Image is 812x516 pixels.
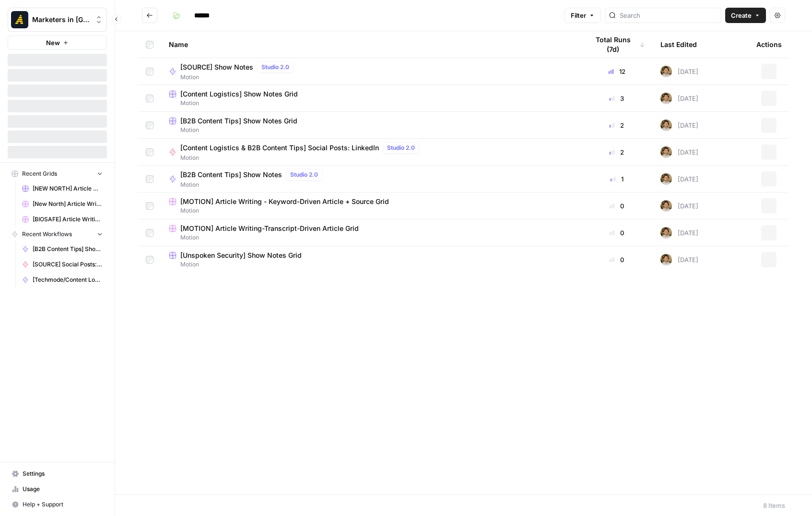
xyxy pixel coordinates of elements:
div: [DATE] [660,93,698,104]
div: 0 [588,228,645,238]
span: [New North] Article Writing-Transcript-Driven Article Grid [33,200,103,208]
span: New [46,38,60,48]
div: [DATE] [660,120,698,131]
img: 5zyzjh3tw4s3l6pe5wy4otrd1hyg [660,200,672,212]
a: [BIOSAFE] Article Writing: Keyword-Driven Article + Source Grid [18,212,107,227]
div: 8 Items [763,501,785,510]
div: 0 [588,255,645,264]
div: 12 [588,67,645,76]
span: Filter [571,11,586,20]
span: Motion [180,154,423,162]
span: Motion [169,126,573,134]
div: 0 [588,201,645,211]
img: 5zyzjh3tw4s3l6pe5wy4otrd1hyg [660,146,672,158]
div: [DATE] [660,66,698,77]
img: 5zyzjh3tw4s3l6pe5wy4otrd1hyg [660,227,672,239]
span: Motion [169,206,573,215]
div: Actions [756,31,782,58]
span: [B2B Content Tips] Show Notes Grid [180,116,297,126]
span: Settings [23,469,103,478]
span: [Content Logistics & B2B Content Tips] Social Posts: LinkedIn [180,143,379,153]
span: [SOURCE] Show Notes [180,62,253,72]
div: [DATE] [660,200,698,212]
img: 5zyzjh3tw4s3l6pe5wy4otrd1hyg [660,120,672,131]
div: [DATE] [660,227,698,239]
a: [B2B Content Tips] Show Notes GridMotion [169,116,573,134]
button: Workspace: Marketers in Demand [8,8,107,32]
span: Motion [180,180,326,189]
span: [B2B Content Tips] Show Notes [180,170,282,180]
button: Go back [142,8,157,23]
img: 5zyzjh3tw4s3l6pe5wy4otrd1hyg [660,173,672,185]
a: [MOTION] Article Writing - Keyword-Driven Article + Source GridMotion [169,197,573,215]
div: [DATE] [660,173,698,185]
a: [NEW NORTH] Article Writing - Keyword Driven Articles Grid [18,181,107,196]
span: Help + Support [23,500,103,509]
div: 3 [588,94,645,103]
span: [Content Logistics] Show Notes Grid [180,89,298,99]
span: Motion [169,99,573,108]
span: Studio 2.0 [261,63,289,72]
div: Name [169,31,573,58]
div: [DATE] [660,146,698,158]
span: [SOURCE] Social Posts: LinkedIn [33,260,103,269]
button: Create [725,8,766,23]
a: [New North] Article Writing-Transcript-Driven Article Grid [18,196,107,212]
span: [B2B Content Tips] Show Notes [33,245,103,253]
span: [MOTION] Article Writing - Keyword-Driven Article + Source Grid [180,197,389,206]
a: [Techmode/Content Logistics] Show Notes [18,272,107,288]
span: Studio 2.0 [387,144,415,152]
span: [Unspoken Security] Show Notes Grid [180,251,302,260]
button: Filter [565,8,601,23]
span: Marketers in [GEOGRAPHIC_DATA] [32,15,90,24]
span: [Techmode/Content Logistics] Show Notes [33,276,103,284]
span: Motion [169,233,573,242]
div: 2 [588,147,645,157]
a: [SOURCE] Show NotesStudio 2.0Motion [169,61,573,82]
a: Settings [8,466,107,481]
span: Create [731,11,752,20]
span: Motion [169,260,573,269]
img: Marketers in Demand Logo [11,11,28,28]
span: Usage [23,485,103,493]
button: New [8,36,107,50]
span: Studio 2.0 [290,170,318,179]
button: Recent Grids [8,167,107,181]
a: [Content Logistics] Show Notes GridMotion [169,89,573,108]
div: [DATE] [660,254,698,265]
div: 1 [588,174,645,184]
div: Total Runs (7d) [588,31,645,58]
span: [NEW NORTH] Article Writing - Keyword Driven Articles Grid [33,184,103,193]
a: [B2B Content Tips] Show NotesStudio 2.0Motion [169,169,573,189]
img: 5zyzjh3tw4s3l6pe5wy4otrd1hyg [660,254,672,265]
span: Motion [180,73,297,82]
button: Recent Workflows [8,227,107,241]
a: [Content Logistics & B2B Content Tips] Social Posts: LinkedInStudio 2.0Motion [169,142,573,162]
a: Usage [8,481,107,497]
img: 5zyzjh3tw4s3l6pe5wy4otrd1hyg [660,66,672,77]
span: Recent Workflows [22,230,72,239]
div: Last Edited [660,31,697,58]
input: Search [620,11,717,20]
span: [BIOSAFE] Article Writing: Keyword-Driven Article + Source Grid [33,215,103,224]
button: Help + Support [8,497,107,512]
div: 2 [588,120,645,130]
span: Recent Grids [22,169,57,178]
span: [MOTION] Article Writing-Transcript-Driven Article Grid [180,224,359,233]
a: [Unspoken Security] Show Notes GridMotion [169,251,573,269]
a: [MOTION] Article Writing-Transcript-Driven Article GridMotion [169,224,573,242]
img: 5zyzjh3tw4s3l6pe5wy4otrd1hyg [660,93,672,104]
a: [SOURCE] Social Posts: LinkedIn [18,257,107,272]
a: [B2B Content Tips] Show Notes [18,241,107,257]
